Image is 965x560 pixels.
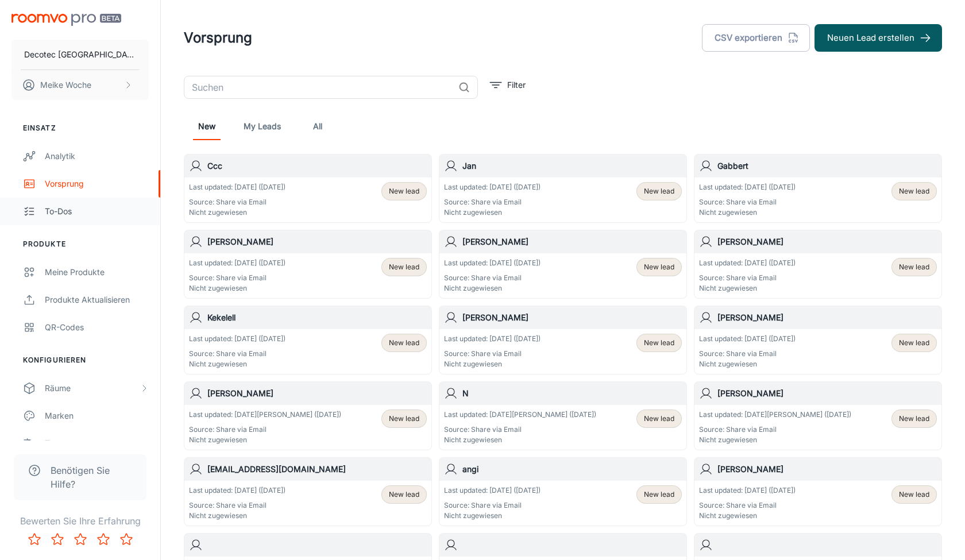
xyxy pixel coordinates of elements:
[444,334,541,344] p: Last updated: [DATE] ([DATE])
[193,113,221,140] a: New
[184,28,252,48] h1: Vorsprung
[899,262,929,272] span: New lead
[189,435,341,445] p: Nicht zugewiesen
[717,235,937,248] h6: [PERSON_NAME]
[699,435,851,445] p: Nicht zugewiesen
[45,437,149,450] div: Texte
[462,387,682,400] h6: N
[189,511,285,521] p: Nicht zugewiesen
[699,410,851,420] p: Last updated: [DATE][PERSON_NAME] ([DATE])
[46,528,69,551] button: Rate 2 star
[45,410,149,422] div: Marken
[694,230,942,299] a: [PERSON_NAME]Last updated: [DATE] ([DATE])Source: Share via EmailNicht zugewiesenNew lead
[644,338,674,348] span: New lead
[189,485,285,496] p: Last updated: [DATE] ([DATE])
[444,410,596,420] p: Last updated: [DATE][PERSON_NAME] ([DATE])
[699,207,796,218] p: Nicht zugewiesen
[899,338,929,348] span: New lead
[189,359,285,369] p: Nicht zugewiesen
[444,511,541,521] p: Nicht zugewiesen
[899,414,929,424] span: New lead
[115,528,138,551] button: Rate 5 star
[184,457,432,526] a: [EMAIL_ADDRESS][DOMAIN_NAME]Last updated: [DATE] ([DATE])Source: Share via EmailNicht zugewiesenN...
[439,230,687,299] a: [PERSON_NAME]Last updated: [DATE] ([DATE])Source: Share via EmailNicht zugewiesenNew lead
[389,489,419,500] span: New lead
[40,79,91,91] p: Meike Woche
[45,150,149,163] div: Analytik
[444,500,541,511] p: Source: Share via Email
[45,266,149,279] div: Meine Produkte
[189,273,285,283] p: Source: Share via Email
[207,160,427,172] h6: Ccc
[717,160,937,172] h6: Gabbert
[444,349,541,359] p: Source: Share via Email
[45,293,149,306] div: Produkte aktualisieren
[184,306,432,374] a: KekelellLast updated: [DATE] ([DATE])Source: Share via EmailNicht zugewiesenNew lead
[694,154,942,223] a: GabbertLast updated: [DATE] ([DATE])Source: Share via EmailNicht zugewiesenNew lead
[11,14,121,26] img: Roomvo PRO Beta
[189,207,285,218] p: Nicht zugewiesen
[11,40,149,69] button: Decotec [GEOGRAPHIC_DATA]
[699,283,796,293] p: Nicht zugewiesen
[699,349,796,359] p: Source: Share via Email
[717,387,937,400] h6: [PERSON_NAME]
[23,528,46,551] button: Rate 1 star
[899,186,929,196] span: New lead
[644,186,674,196] span: New lead
[184,381,432,450] a: [PERSON_NAME]Last updated: [DATE][PERSON_NAME] ([DATE])Source: Share via EmailNicht zugewiesenNew...
[694,306,942,374] a: [PERSON_NAME]Last updated: [DATE] ([DATE])Source: Share via EmailNicht zugewiesenNew lead
[389,338,419,348] span: New lead
[699,273,796,283] p: Source: Share via Email
[189,334,285,344] p: Last updated: [DATE] ([DATE])
[92,528,115,551] button: Rate 4 star
[207,463,427,476] h6: [EMAIL_ADDRESS][DOMAIN_NAME]
[184,230,432,299] a: [PERSON_NAME]Last updated: [DATE] ([DATE])Source: Share via EmailNicht zugewiesenNew lead
[69,528,92,551] button: Rate 3 star
[189,500,285,511] p: Source: Share via Email
[644,262,674,272] span: New lead
[444,182,541,192] p: Last updated: [DATE] ([DATE])
[694,381,942,450] a: [PERSON_NAME]Last updated: [DATE][PERSON_NAME] ([DATE])Source: Share via EmailNicht zugewiesenNew...
[45,321,149,334] div: QR-Codes
[439,381,687,450] a: NLast updated: [DATE][PERSON_NAME] ([DATE])Source: Share via EmailNicht zugewiesenNew lead
[207,235,427,248] h6: [PERSON_NAME]
[207,311,427,324] h6: Kekelell
[444,485,541,496] p: Last updated: [DATE] ([DATE])
[699,334,796,344] p: Last updated: [DATE] ([DATE])
[717,311,937,324] h6: [PERSON_NAME]
[507,79,526,91] p: Filter
[189,258,285,268] p: Last updated: [DATE] ([DATE])
[699,258,796,268] p: Last updated: [DATE] ([DATE])
[244,113,281,140] a: My Leads
[444,283,541,293] p: Nicht zugewiesen
[11,70,149,100] button: Meike Woche
[644,489,674,500] span: New lead
[462,235,682,248] h6: [PERSON_NAME]
[444,207,541,218] p: Nicht zugewiesen
[207,387,427,400] h6: [PERSON_NAME]
[699,511,796,521] p: Nicht zugewiesen
[24,48,136,61] p: Decotec [GEOGRAPHIC_DATA]
[304,113,331,140] a: All
[189,182,285,192] p: Last updated: [DATE] ([DATE])
[189,197,285,207] p: Source: Share via Email
[439,457,687,526] a: angiLast updated: [DATE] ([DATE])Source: Share via EmailNicht zugewiesenNew lead
[439,306,687,374] a: [PERSON_NAME]Last updated: [DATE] ([DATE])Source: Share via EmailNicht zugewiesenNew lead
[439,154,687,223] a: JanLast updated: [DATE] ([DATE])Source: Share via EmailNicht zugewiesenNew lead
[702,24,810,52] button: CSV exportieren
[699,485,796,496] p: Last updated: [DATE] ([DATE])
[444,435,596,445] p: Nicht zugewiesen
[189,283,285,293] p: Nicht zugewiesen
[699,500,796,511] p: Source: Share via Email
[184,154,432,223] a: CccLast updated: [DATE] ([DATE])Source: Share via EmailNicht zugewiesenNew lead
[694,457,942,526] a: [PERSON_NAME]Last updated: [DATE] ([DATE])Source: Share via EmailNicht zugewiesenNew lead
[899,489,929,500] span: New lead
[189,349,285,359] p: Source: Share via Email
[699,359,796,369] p: Nicht zugewiesen
[444,424,596,435] p: Source: Share via Email
[444,359,541,369] p: Nicht zugewiesen
[444,273,541,283] p: Source: Share via Email
[389,186,419,196] span: New lead
[45,177,149,190] div: Vorsprung
[45,205,149,218] div: To-dos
